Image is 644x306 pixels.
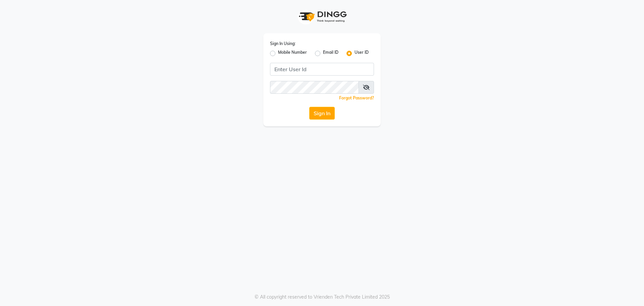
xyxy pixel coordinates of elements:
input: Username [270,81,359,94]
label: User ID [355,49,369,57]
img: logo1.svg [295,7,349,27]
label: Mobile Number [278,49,307,57]
label: Sign In Using: [270,41,296,47]
a: Forgot Password? [339,95,374,100]
label: Email ID [323,49,338,57]
input: Username [270,63,374,76]
button: Sign In [309,107,335,120]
